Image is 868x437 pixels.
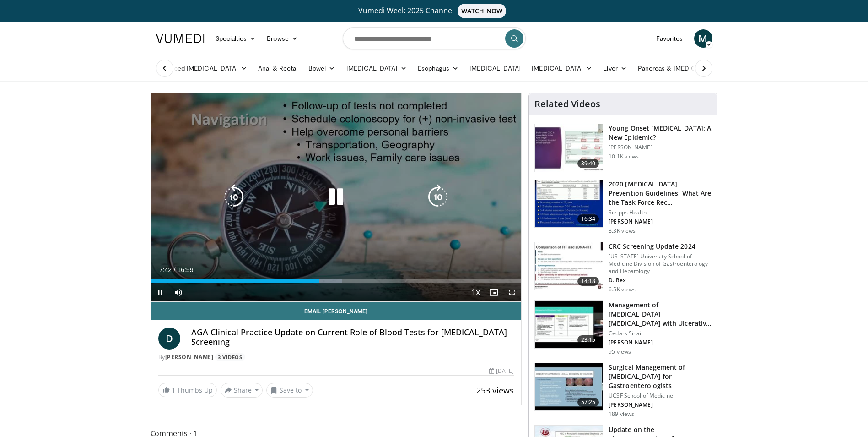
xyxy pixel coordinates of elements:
[609,180,712,207] h3: 2020 [MEDICAL_DATA] Prevention Guidelines: What Are the Task Force Rec…
[534,180,712,235] a: 16:34 2020 [MEDICAL_DATA] Prevention Guidelines: What Are the Task Force Rec… Scripps Health [PER...
[169,283,188,301] button: Mute
[151,59,253,77] a: Advanced [MEDICAL_DATA]
[577,398,599,407] span: 57:25
[609,124,712,142] h3: Young Onset [MEDICAL_DATA]: A New Epidemic?
[535,242,603,290] img: 91500494-a7c6-4302-a3df-6280f031e251.150x105_q85_crop-smart_upscale.jpg
[577,159,599,168] span: 39:40
[534,242,712,293] a: 14:18 CRC Screening Update 2024 [US_STATE] University School of Medicine Division of Gastroentero...
[458,4,506,18] span: WATCH NOW
[503,283,521,301] button: Fullscreen
[151,93,522,302] video-js: Video Player
[261,29,303,48] a: Browse
[609,209,712,216] p: Scripps Health
[266,383,313,398] button: Save to
[341,59,412,77] a: [MEDICAL_DATA]
[609,277,712,284] p: D. Rex
[303,59,340,77] a: Bowel
[151,283,169,301] button: Pause
[577,277,599,286] span: 14:18
[609,410,634,418] p: 189 views
[609,144,712,151] p: [PERSON_NAME]
[535,301,603,349] img: 5fe88c0f-9f33-4433-ade1-79b064a0283b.150x105_q85_crop-smart_upscale.jpg
[609,153,639,160] p: 10.1K views
[535,363,603,411] img: 00707986-8314-4f7d-9127-27a2ffc4f1fa.150x105_q85_crop-smart_upscale.jpg
[609,300,712,328] h3: Management of [MEDICAL_DATA] [MEDICAL_DATA] with Ulcerative [MEDICAL_DATA]
[609,218,712,225] p: [PERSON_NAME]
[609,348,631,355] p: 95 views
[156,34,205,43] img: VuMedi Logo
[159,266,172,273] span: 7:42
[535,124,603,172] img: b23cd043-23fa-4b3f-b698-90acdd47bf2e.150x105_q85_crop-smart_upscale.jpg
[609,363,712,390] h3: Surgical Management of [MEDICAL_DATA] for Gastroenterologists
[609,227,636,235] p: 8.3K views
[476,385,514,396] span: 253 views
[609,339,712,346] p: [PERSON_NAME]
[221,383,263,398] button: Share
[598,59,632,77] a: Liver
[577,214,599,224] span: 16:34
[534,124,712,172] a: 39:40 Young Onset [MEDICAL_DATA]: A New Epidemic? [PERSON_NAME] 10.1K views
[694,29,712,48] a: M
[609,286,636,293] p: 6.5K views
[210,29,262,48] a: Specialties
[177,266,193,273] span: 16:59
[609,392,712,399] p: UCSF School of Medicine
[535,180,603,228] img: 1ac37fbe-7b52-4c81-8c6c-a0dd688d0102.150x105_q85_crop-smart_upscale.jpg
[157,4,711,18] a: Vumedi Week 2025 ChannelWATCH NOW
[632,59,739,77] a: Pancreas & [MEDICAL_DATA]
[651,29,689,48] a: Favorites
[412,59,464,77] a: Esophagus
[165,353,214,361] a: [PERSON_NAME]
[609,242,712,251] h3: CRC Screening Update 2024
[215,353,245,361] a: 3 Videos
[151,279,522,283] div: Progress Bar
[253,59,303,77] a: Anal & Rectal
[609,401,712,409] p: [PERSON_NAME]
[609,330,712,337] p: Cedars Sinai
[151,302,522,320] a: Email [PERSON_NAME]
[158,383,217,397] a: 1 Thumbs Up
[577,335,599,344] span: 23:15
[534,363,712,418] a: 57:25 Surgical Management of [MEDICAL_DATA] for Gastroenterologists UCSF School of Medicine [PERS...
[174,266,176,273] span: /
[158,328,180,350] a: D
[158,353,514,361] div: By
[534,98,600,109] h4: Related Videos
[172,386,175,394] span: 1
[343,27,526,49] input: Search topics, interventions
[534,300,712,355] a: 23:15 Management of [MEDICAL_DATA] [MEDICAL_DATA] with Ulcerative [MEDICAL_DATA] Cedars Sinai [PE...
[609,253,712,275] p: [US_STATE] University School of Medicine Division of Gastroenterology and Hepatology
[191,328,514,347] h4: AGA Clinical Practice Update on Current Role of Blood Tests for [MEDICAL_DATA] Screening
[526,59,598,77] a: [MEDICAL_DATA]
[466,283,485,301] button: Playback Rate
[485,283,503,301] button: Enable picture-in-picture mode
[489,367,514,375] div: [DATE]
[464,59,526,77] a: [MEDICAL_DATA]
